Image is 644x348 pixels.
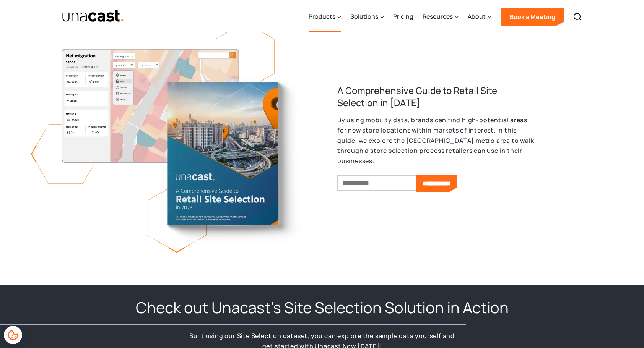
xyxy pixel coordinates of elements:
[4,326,22,344] div: Cookie Preferences
[423,12,453,21] div: Resources
[309,1,341,32] div: Products
[350,1,384,32] div: Solutions
[309,12,335,21] div: Products
[350,12,378,21] div: Solutions
[62,10,124,23] a: home
[573,12,582,21] img: Search icon
[468,1,491,32] div: About
[337,115,536,166] p: By using mobility data, brands can find high-potential areas for new store locations within marke...
[501,8,564,26] a: Book a Meeting
[468,12,486,21] div: About
[337,84,536,109] h3: A Comprehensive Guide to Retail Site Selection in [DATE]
[136,298,509,317] h2: Check out Unacast’s Site Selection Solution in Action
[423,1,459,32] div: Resources
[31,22,322,255] img: comprehensive guide cover
[393,1,413,32] a: Pricing
[62,10,124,23] img: Unacast text logo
